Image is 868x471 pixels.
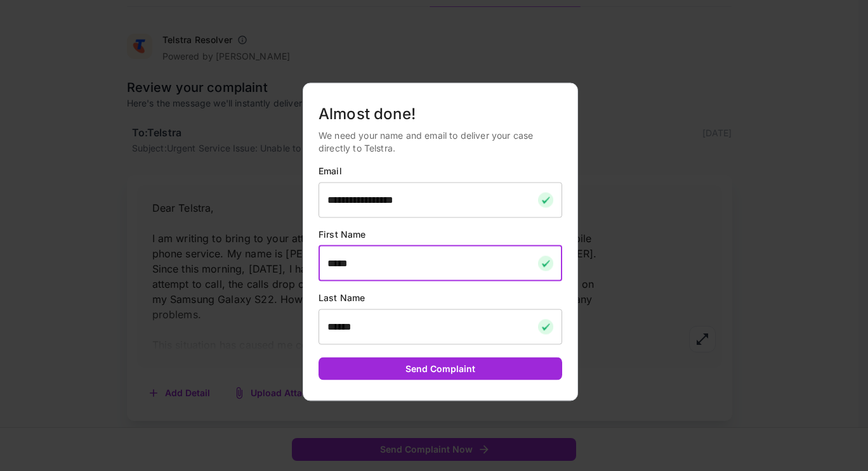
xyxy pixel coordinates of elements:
[319,129,562,154] p: We need your name and email to deliver your case directly to Telstra.
[319,228,562,240] p: First Name
[319,357,562,380] button: Send Complaint
[538,255,553,271] img: checkmark
[538,192,553,207] img: checkmark
[538,319,553,334] img: checkmark
[319,103,562,124] h5: Almost done!
[319,164,562,177] p: Email
[319,291,562,304] p: Last Name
